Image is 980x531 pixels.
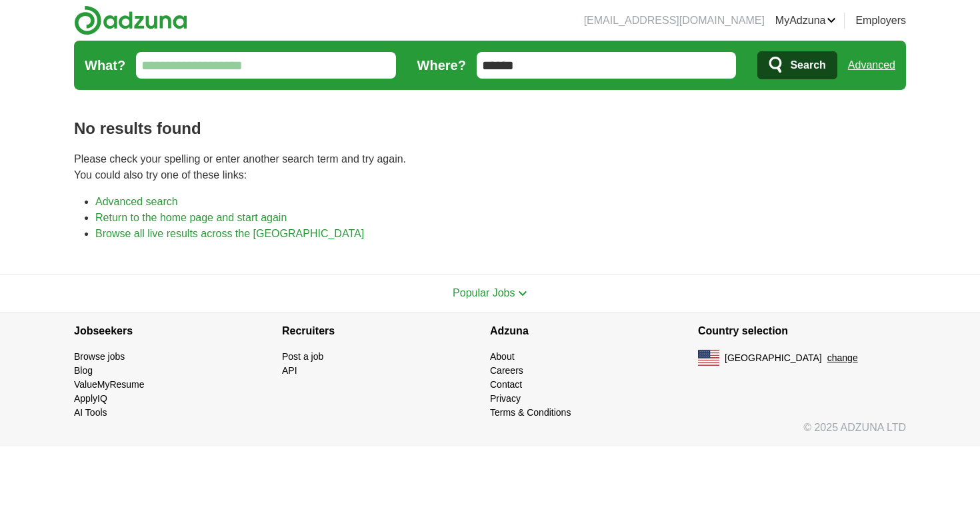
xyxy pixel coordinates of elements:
div: © 2025 ADZUNA LTD [63,420,917,446]
a: Advanced [848,52,895,79]
a: ApplyIQ [74,393,107,404]
label: What? [85,55,125,75]
a: Employers [855,13,906,29]
span: [GEOGRAPHIC_DATA] [725,351,822,365]
h4: Country selection [698,312,906,350]
a: MyAdzuna [775,13,837,29]
label: Where? [417,55,466,75]
a: Terms & Conditions [490,407,571,418]
a: Blog [74,365,93,376]
a: Return to the home page and start again [95,212,287,223]
a: Post a job [282,351,323,362]
a: About [490,351,515,362]
p: Please check your spelling or enter another search term and try again. You could also try one of ... [74,151,906,183]
span: Search [790,52,825,79]
a: Browse all live results across the [GEOGRAPHIC_DATA] [95,228,364,239]
a: Privacy [490,393,521,404]
a: Browse jobs [74,351,125,362]
a: ValueMyResume [74,379,145,390]
a: Careers [490,365,523,376]
img: US flag [698,350,719,366]
a: Advanced search [95,196,178,207]
img: Adzuna logo [74,5,187,35]
span: Popular Jobs [453,287,515,298]
h1: No results found [74,117,906,141]
button: change [827,351,858,365]
img: toggle icon [518,290,527,296]
li: [EMAIL_ADDRESS][DOMAIN_NAME] [584,13,765,29]
a: AI Tools [74,407,107,418]
a: API [282,365,297,376]
a: Contact [490,379,522,390]
button: Search [757,51,837,79]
